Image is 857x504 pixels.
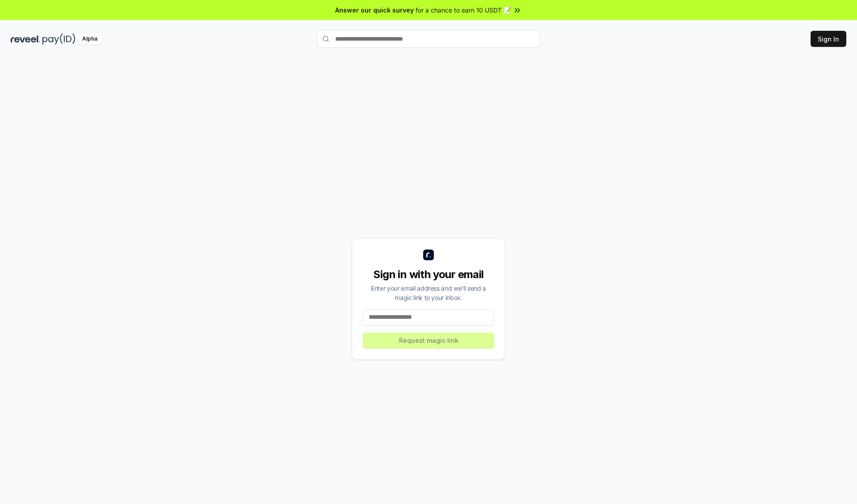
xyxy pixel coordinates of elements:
img: pay_id [42,33,75,45]
span: for a chance to earn 10 USDT 📝 [416,5,511,15]
img: logo_small [423,250,434,260]
div: Sign in with your email [363,267,494,282]
img: reveel_dark [11,33,41,45]
button: Sign In [811,31,846,47]
div: Alpha [77,33,102,45]
span: Answer our quick survey [335,5,414,15]
div: Enter your email address and we’ll send a magic link to your inbox. [363,283,494,302]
